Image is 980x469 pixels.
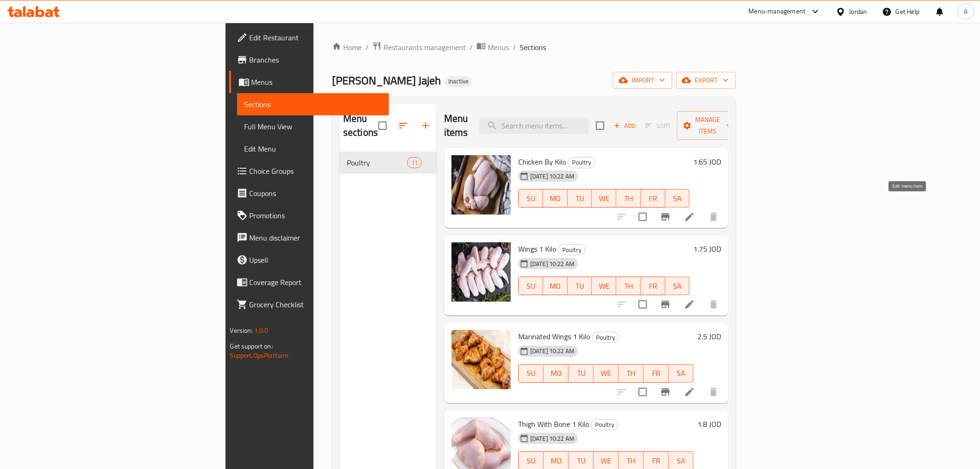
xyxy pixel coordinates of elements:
img: Marinated Wings 1 Kilo [452,330,511,389]
span: Select section first [640,119,677,133]
span: Sections [520,42,546,53]
span: Poultry [559,245,585,255]
h2: Menu items [444,112,468,139]
button: Add section [415,114,437,137]
button: SA [666,277,690,295]
span: Restaurants management [383,42,466,53]
button: TH [616,277,641,295]
span: WE [597,367,615,380]
span: Thigh With Bone 1 Kilo [518,417,589,431]
span: Select to update [633,207,653,227]
button: MO [543,189,568,208]
span: SA [669,192,686,205]
span: MO [547,454,565,468]
input: search [479,118,589,134]
span: Get support on: [230,340,273,352]
span: MO [547,279,564,293]
span: TH [620,279,637,293]
button: Branch-specific-item [654,293,677,316]
span: Choice Groups [250,165,382,177]
h6: 1.75 JOD [693,242,721,255]
a: Grocery Checklist [229,293,389,316]
h6: 2.5 JOD [697,330,721,343]
span: Select to update [633,382,653,402]
span: Upsell [250,254,382,266]
div: items [407,157,422,168]
span: Menus [488,42,509,53]
span: Select all sections [373,116,392,135]
span: A [964,6,968,17]
button: SU [518,364,544,383]
button: delete [703,206,725,228]
nav: Menu sections [339,148,437,177]
button: SU [518,189,543,208]
a: Coupons [229,182,389,204]
span: [DATE] 10:22 AM [527,347,578,355]
span: FR [645,192,662,205]
span: Marinated Wings 1 Kilo [518,330,590,343]
a: Edit menu item [684,299,695,310]
a: Edit menu item [684,387,695,398]
button: TU [568,189,592,208]
span: Edit Restaurant [250,32,382,43]
span: TU [572,454,590,468]
span: Select to update [633,295,653,314]
div: Poultry [568,157,595,168]
div: Poultry [592,332,619,343]
button: MO [543,277,568,295]
span: TU [572,367,590,380]
span: Add [612,120,637,131]
button: Manage items [677,111,739,140]
span: TH [622,367,640,380]
span: Sort sections [392,114,415,137]
span: Poultry [592,332,619,343]
button: FR [641,277,666,295]
span: SU [522,192,540,205]
button: delete [703,293,725,316]
span: FR [645,279,662,293]
button: WE [592,189,616,208]
div: Poultry [591,419,618,431]
span: Wings 1 Kilo [518,242,556,256]
span: Sections [245,99,382,110]
span: Edit Menu [245,143,382,154]
span: Coverage Report [250,277,382,288]
span: Poultry [347,157,407,168]
button: TU [569,364,594,383]
a: Menu disclaimer [229,227,389,249]
button: TH [616,189,641,208]
span: Menu disclaimer [250,232,382,243]
span: TH [622,454,640,468]
a: Full Menu View [237,115,389,138]
span: TU [572,279,589,293]
span: [DATE] 10:22 AM [527,260,578,268]
nav: breadcrumb [332,41,736,53]
span: export [684,75,729,86]
img: Wings 1 Kilo [452,242,511,302]
span: Manage items [685,114,732,137]
span: SU [522,454,540,468]
span: Promotions [250,210,382,221]
span: Menus [251,76,382,88]
a: Support.OpsPlatform [230,349,289,361]
a: Promotions [229,204,389,227]
span: SU [522,367,540,380]
div: Jordan [849,6,867,17]
span: Version: [230,324,253,336]
button: SA [669,364,694,383]
span: WE [596,192,613,205]
li: / [513,42,516,53]
button: Branch-specific-item [654,381,677,403]
span: Coupons [250,188,382,199]
div: Poultry11 [339,152,437,174]
span: Add item [610,119,640,133]
button: WE [592,277,616,295]
button: import [613,72,672,89]
a: Sections [237,93,389,115]
span: FR [647,367,665,380]
span: import [621,75,665,86]
span: MO [547,367,565,380]
h6: 1.65 JOD [693,155,721,168]
span: Chicken By Kilo [518,155,566,169]
button: FR [641,189,666,208]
